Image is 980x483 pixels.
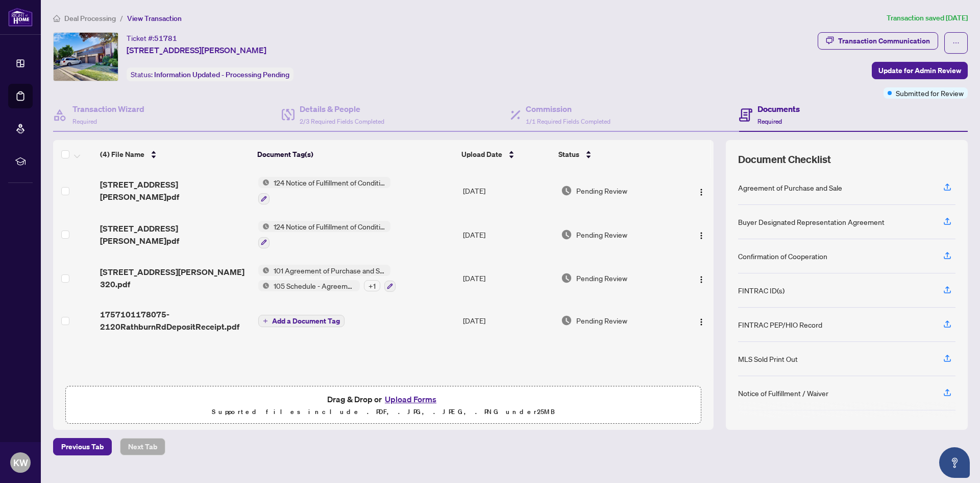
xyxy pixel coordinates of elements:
[66,386,701,424] span: Drag & Drop orUpload FormsSupported files include .PDF, .JPG, .JPEG, .PNG under25MB
[526,103,610,115] h4: Commission
[258,314,345,327] button: Add a Document Tag
[269,221,390,232] span: 124 Notice of Fulfillment of Condition(s) - Agreement of Purchase and Sale
[100,149,144,160] span: (4) File Name
[459,169,556,213] td: [DATE]
[878,62,961,79] span: Update for Admin Review
[939,447,970,478] button: Open asap
[100,266,250,290] span: [STREET_ADDRESS][PERSON_NAME] 320.pdf
[558,149,579,160] span: Status
[459,300,556,341] td: [DATE]
[258,177,390,204] button: Status Icon124 Notice of Fulfillment of Condition(s) - Agreement of Purchase and Sale
[738,319,822,330] div: FINTRAC PEP/HIO Record
[127,32,177,44] div: Ticket #:
[120,12,123,24] li: /
[53,438,112,455] button: Previous Tab
[738,387,828,399] div: Notice of Fulfillment / Waiver
[738,285,785,296] div: FINTRAC ID(s)
[887,12,968,24] article: Transaction saved [DATE]
[757,118,782,125] span: Required
[576,229,627,240] span: Pending Review
[120,438,165,455] button: Next Tab
[258,315,345,327] button: Add a Document Tag
[838,33,930,49] div: Transaction Communication
[576,272,627,284] span: Pending Review
[253,140,457,169] th: Document Tag(s)
[872,62,968,79] button: Update for Admin Review
[64,14,116,23] span: Deal Processing
[72,103,144,115] h4: Transaction Wizard
[127,14,182,23] span: View Transaction
[127,67,293,81] div: Status:
[693,182,709,199] button: Logo
[100,308,250,333] span: 1757101178075-2120RathburnRdDepositReceipt.pdf
[461,149,502,160] span: Upload Date
[952,39,960,47] span: ellipsis
[693,312,709,329] button: Logo
[269,280,360,291] span: 105 Schedule - Agreement of Purchase and Sale
[127,44,266,56] span: [STREET_ADDRESS][PERSON_NAME]
[258,177,269,188] img: Status Icon
[457,140,555,169] th: Upload Date
[526,118,610,125] span: 1/1 Required Fields Completed
[459,257,556,301] td: [DATE]
[258,265,269,276] img: Status Icon
[697,318,705,326] img: Logo
[53,15,60,22] span: home
[554,140,676,169] th: Status
[327,393,439,406] span: Drag & Drop or
[269,177,390,188] span: 124 Notice of Fulfillment of Condition(s) - Agreement of Purchase and Sale
[61,439,104,455] span: Previous Tab
[697,188,705,196] img: Logo
[154,70,289,79] span: Information Updated - Processing Pending
[258,221,390,248] button: Status Icon124 Notice of Fulfillment of Condition(s) - Agreement of Purchase and Sale
[697,275,705,284] img: Logo
[738,250,827,262] div: Confirmation of Cooperation
[738,216,885,227] div: Buyer Designated Representation Agreement
[154,34,177,43] span: 51781
[8,8,33,27] img: logo
[272,317,340,325] span: Add a Document Tag
[576,315,627,326] span: Pending Review
[100,222,250,247] span: [STREET_ADDRESS][PERSON_NAME]pdf
[561,272,572,284] img: Document Status
[72,118,97,125] span: Required
[258,280,269,291] img: Status Icon
[697,232,705,240] img: Logo
[561,185,572,196] img: Document Status
[364,280,380,291] div: + 1
[269,265,390,276] span: 101 Agreement of Purchase and Sale - Condominium Resale
[72,406,695,418] p: Supported files include .PDF, .JPG, .JPEG, .PNG under 25 MB
[738,353,798,364] div: MLS Sold Print Out
[896,87,964,99] span: Submitted for Review
[693,226,709,243] button: Logo
[300,118,384,125] span: 2/3 Required Fields Completed
[258,265,396,292] button: Status Icon101 Agreement of Purchase and Sale - Condominium ResaleStatus Icon105 Schedule - Agree...
[54,33,118,81] img: IMG-W12310313_1.jpg
[757,103,800,115] h4: Documents
[100,178,250,203] span: [STREET_ADDRESS][PERSON_NAME]pdf
[382,393,439,406] button: Upload Forms
[561,229,572,240] img: Document Status
[561,315,572,326] img: Document Status
[263,318,268,324] span: plus
[459,213,556,257] td: [DATE]
[738,152,831,167] span: Document Checklist
[96,140,253,169] th: (4) File Name
[13,455,28,470] span: KW
[693,270,709,286] button: Logo
[738,182,842,193] div: Agreement of Purchase and Sale
[300,103,384,115] h4: Details & People
[818,32,938,50] button: Transaction Communication
[576,185,627,196] span: Pending Review
[258,221,269,232] img: Status Icon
